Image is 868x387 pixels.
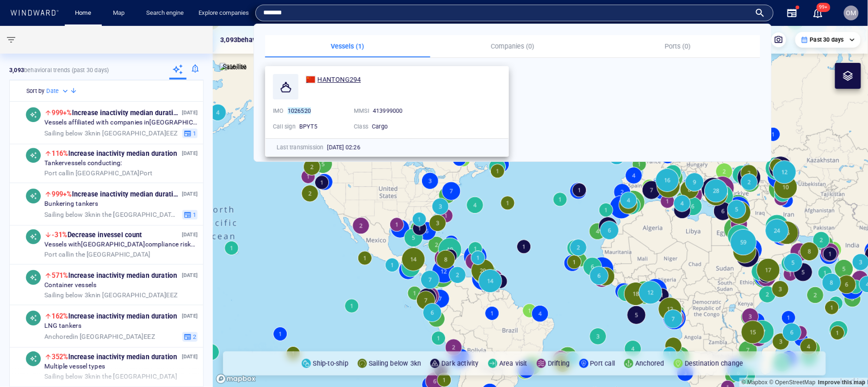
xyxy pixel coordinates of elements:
p: Anchored [635,358,664,369]
span: Vessels affiliated with companies in [GEOGRAPHIC_DATA] [44,118,198,127]
span: 999+% [52,190,72,198]
span: 999+% [52,109,72,117]
span: Increase in activity median duration [52,190,181,198]
div: Past 30 days [801,36,855,44]
p: Dark activity [441,358,479,369]
span: in [GEOGRAPHIC_DATA] Port [44,169,153,177]
p: Drifting [548,358,570,369]
h6: Sort by [26,86,44,96]
p: Class [354,123,368,131]
mark: 1026520 [288,107,311,114]
p: Ports (0) [601,41,755,52]
span: HANTONG294 [317,76,361,83]
div: Cargo [372,123,428,131]
span: -31% [52,231,68,239]
button: OM [842,4,861,22]
a: Search engine [143,5,187,21]
p: Past 30 days [810,36,844,44]
span: Bunkering tankers [44,200,98,208]
span: Sailing below 3kn [44,210,95,218]
button: Map [105,5,135,21]
span: 413999000 [373,107,403,114]
span: in [GEOGRAPHIC_DATA] EEZ [44,129,178,137]
div: Notification center [812,7,824,18]
span: Increase in activity median duration [52,272,177,279]
p: behavioral trends (Past 30 days) [9,66,109,74]
p: Companies (0) [436,41,590,52]
a: Home [72,5,95,21]
span: Multiple vessel types [44,362,105,371]
a: Map [109,5,131,21]
span: 1 [192,129,196,137]
a: 99+ [811,6,825,20]
span: in [GEOGRAPHIC_DATA] EEZ [44,332,155,341]
span: [DATE] 02:26 [327,144,360,151]
span: BPYT5 [299,123,317,130]
span: Increase in activity median duration [52,313,177,320]
span: Sailing below 3kn [44,291,95,298]
p: Vessels (1) [271,41,425,52]
span: Decrease in vessel count [52,231,142,239]
a: Map feedback [818,379,866,386]
span: in the [GEOGRAPHIC_DATA] [44,250,151,258]
button: 1 [182,209,198,220]
a: OpenStreetMap [769,379,816,386]
button: 2 [182,332,198,342]
button: Home [68,5,98,21]
p: [DATE] [182,190,198,198]
span: Increase in activity median duration [52,353,177,361]
p: Port call [590,358,615,369]
a: Mapbox [742,379,768,386]
h6: Date [46,86,59,96]
span: OM [846,9,856,17]
iframe: Chat [829,345,861,380]
a: Explore companies [195,5,253,21]
span: 99+ [817,3,831,12]
img: satellite [220,63,247,72]
a: HANTONG294 [306,74,361,85]
p: [DATE] [182,271,198,280]
span: in the [GEOGRAPHIC_DATA] Strait [44,210,179,219]
span: Increase in activity median duration [52,150,177,157]
p: Destination change [685,358,744,369]
p: [DATE] [182,230,198,239]
p: [DATE] [182,352,198,361]
p: Ship-to-ship [313,358,348,369]
p: IMO [273,107,284,115]
span: in [GEOGRAPHIC_DATA] EEZ [44,291,178,299]
p: 3,093 behavioral trends insights [220,34,317,45]
span: Tanker vessels conducting: [44,159,122,167]
p: Sailing below 3kn [369,358,421,369]
span: Anchored [44,332,73,340]
span: Sailing below 3kn [44,129,95,136]
span: Port call [44,169,69,176]
span: 1 [192,210,196,219]
span: Increase in activity median duration [52,109,181,117]
a: Mapbox logo [216,374,256,384]
p: Satellite [223,61,247,72]
span: Port call [44,250,69,258]
span: 571% [52,272,68,279]
span: Vessels with [GEOGRAPHIC_DATA] compliance risks conducting: [44,240,198,249]
p: Area visit [499,358,527,369]
p: [DATE] [182,312,198,320]
span: 162% [52,313,68,320]
strong: 3,093 [9,67,24,74]
button: 99+ [812,7,824,18]
div: Date [46,86,70,96]
p: [DATE] [182,108,198,117]
span: 2 [192,332,196,341]
p: Last transmission [277,143,323,152]
p: MMSI [354,107,369,115]
button: 1 [182,128,198,138]
p: [DATE] [182,149,198,158]
span: LNG tankers [44,322,81,330]
span: Container vessels [44,281,96,289]
span: 116% [52,150,68,157]
span: 352% [52,353,68,361]
p: Call sign [273,123,296,131]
